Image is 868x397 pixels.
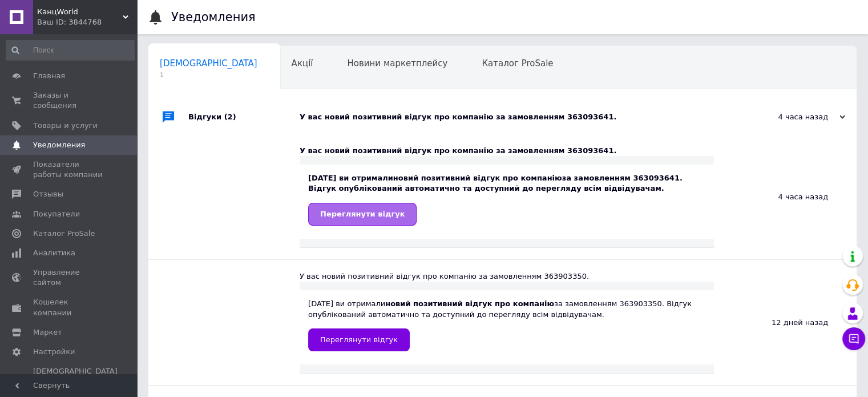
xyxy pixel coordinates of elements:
[347,58,447,69] span: Новини маркетплейсу
[33,90,106,111] span: Заказы и сообщения
[160,71,257,79] span: 1
[308,203,417,226] a: Переглянути відгук
[188,100,300,134] div: Відгуки
[33,327,62,338] span: Маркет
[33,189,63,199] span: Отзывы
[33,228,95,239] span: Каталог ProSale
[6,40,135,61] input: Поиск
[33,267,106,288] span: Управление сайтом
[224,113,236,121] span: (2)
[731,112,845,122] div: 4 часа назад
[842,327,865,350] button: Чат с покупателем
[33,209,80,219] span: Покупатели
[33,248,75,258] span: Аналитика
[393,174,562,182] b: новий позитивний відгук про компанію
[33,71,65,81] span: Главная
[33,140,85,150] span: Уведомления
[308,299,705,351] div: [DATE] ви отримали за замовленням 363903350. Відгук опублікований автоматично та доступний до пер...
[292,58,313,69] span: Акції
[385,299,554,308] b: новий позитивний відгук про компанію
[320,210,405,218] span: Переглянути відгук
[160,58,257,69] span: [DEMOGRAPHIC_DATA]
[300,112,731,122] div: У вас новий позитивний відгук про компанію за замовленням 363093641.
[714,260,857,385] div: 12 дней назад
[33,159,106,180] span: Показатели работы компании
[714,134,857,259] div: 4 часа назад
[33,297,106,318] span: Кошелек компании
[300,146,714,156] div: У вас новий позитивний відгук про компанію за замовленням 363093641.
[320,335,398,344] span: Переглянути відгук
[37,17,137,27] div: Ваш ID: 3844768
[33,121,98,131] span: Товары и услуги
[482,58,553,69] span: Каталог ProSale
[308,173,705,225] div: [DATE] ви отримали за замовленням 363093641. Відгук опублікований автоматично та доступний до пер...
[300,271,714,282] div: У вас новий позитивний відгук про компанію за замовленням 363903350.
[37,7,123,17] span: КанцWorld
[308,328,410,351] a: Переглянути відгук
[171,10,256,24] h1: Уведомления
[33,347,75,357] span: Настройки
